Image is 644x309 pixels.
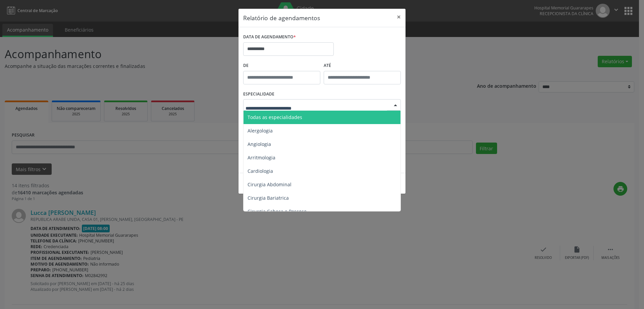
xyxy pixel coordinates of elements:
[248,141,271,147] span: Angiologia
[243,89,274,100] label: ESPECIALIDADE
[248,208,307,215] span: Cirurgia Cabeça e Pescoço
[243,32,296,42] label: DATA DE AGENDAMENTO
[248,154,275,161] span: Arritmologia
[392,9,406,25] button: Close
[248,114,302,120] span: Todas as especialidades
[243,13,320,22] h5: Relatório de agendamentos
[248,181,291,188] span: Cirurgia Abdominal
[248,168,273,174] span: Cardiologia
[243,61,320,71] label: De
[248,127,273,134] span: Alergologia
[248,195,289,201] span: Cirurgia Bariatrica
[324,61,401,71] label: ATÉ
